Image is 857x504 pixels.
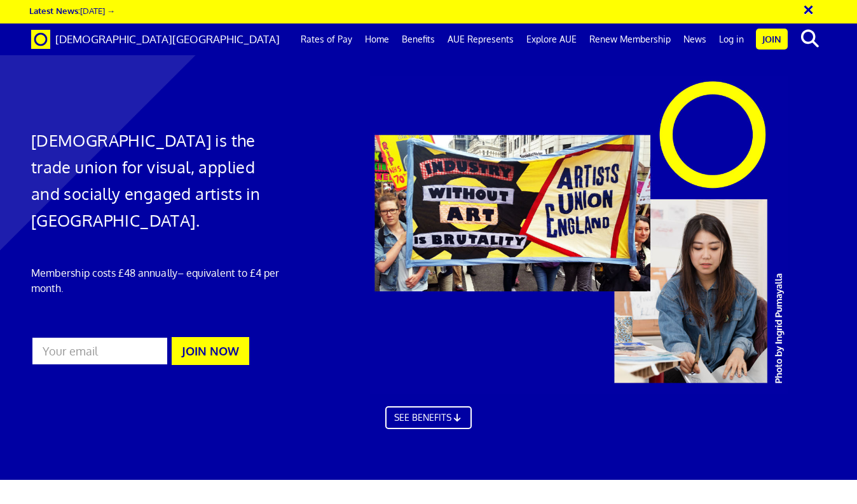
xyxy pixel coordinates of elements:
[395,23,441,55] a: Benefits
[31,336,169,366] input: Your email
[294,23,359,55] a: Rates of Pay
[713,23,750,55] a: Log in
[55,32,280,46] span: [DEMOGRAPHIC_DATA][GEOGRAPHIC_DATA]
[31,127,284,234] h1: [DEMOGRAPHIC_DATA] is the trade union for visual, applied and socially engaged artists in [GEOGRA...
[756,29,788,50] a: Join
[583,23,677,55] a: Renew Membership
[359,23,395,55] a: Home
[29,5,80,16] strong: Latest News:
[790,25,829,52] button: search
[441,23,520,55] a: AUE Represents
[31,265,284,296] p: Membership costs £48 annually – equivalent to £4 per month.
[22,23,289,55] a: Brand [DEMOGRAPHIC_DATA][GEOGRAPHIC_DATA]
[172,337,249,365] button: JOIN NOW
[677,23,713,55] a: News
[520,23,583,55] a: Explore AUE
[385,406,472,429] a: SEE BENEFITS
[29,5,115,16] a: Latest News:[DATE] →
